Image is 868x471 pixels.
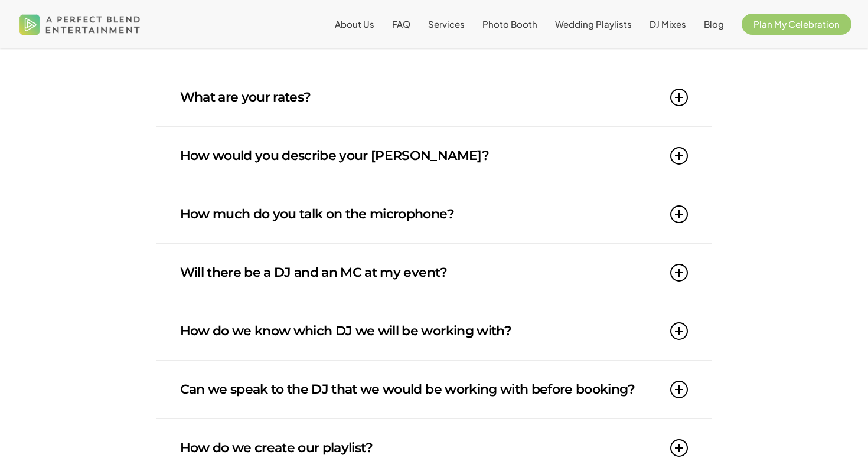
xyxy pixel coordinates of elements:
a: FAQ [392,19,410,29]
a: Wedding Playlists [555,19,632,29]
a: How would you describe your [PERSON_NAME]? [180,127,688,185]
span: Wedding Playlists [555,18,632,30]
a: DJ Mixes [650,19,686,29]
span: FAQ [392,18,410,30]
a: Photo Booth [482,19,537,29]
a: Can we speak to the DJ that we would be working with before booking? [180,361,688,418]
a: How much do you talk on the microphone? [180,185,688,243]
a: Services [428,19,465,29]
a: Will there be a DJ and an MC at my event? [180,244,688,302]
span: About Us [335,18,374,30]
a: Plan My Celebration [742,19,851,29]
span: Services [428,18,465,30]
img: A Perfect Blend Entertainment [17,5,143,44]
a: What are your rates? [180,68,688,126]
a: Blog [704,19,724,29]
span: DJ Mixes [650,18,686,30]
span: Blog [704,18,724,30]
span: Plan My Celebration [753,18,840,30]
span: Photo Booth [482,18,537,30]
a: How do we know which DJ we will be working with? [180,302,688,360]
a: About Us [335,19,374,29]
